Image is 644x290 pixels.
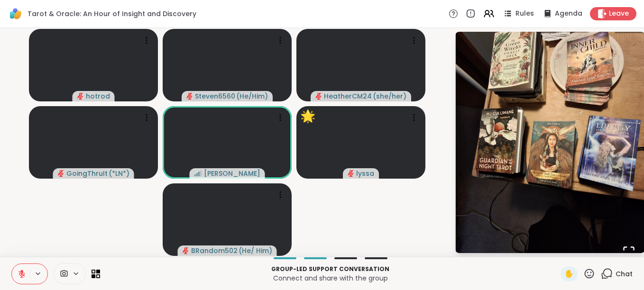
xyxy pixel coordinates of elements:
span: Agenda [555,9,582,18]
span: GoingThruIt [66,169,108,178]
span: ( He/ Him ) [239,246,272,255]
span: hotrod [86,91,110,101]
span: lyssa [356,169,374,178]
span: ( she/her ) [373,91,406,101]
span: BRandom502 [191,246,238,255]
span: audio-muted [315,93,322,100]
span: audio-muted [77,93,84,100]
span: audio-muted [186,93,193,100]
span: audio-muted [58,170,64,177]
span: Steven6560 [195,91,235,101]
p: Connect and share with the group [106,273,555,283]
span: HeatherCM24 [324,91,372,101]
div: 🌟 [300,107,315,126]
span: Rules [515,9,534,18]
span: audio-muted [183,247,189,254]
span: audio-muted [348,170,354,177]
span: ( He/Him ) [236,91,268,101]
span: [PERSON_NAME] [204,169,260,178]
span: Leave [609,9,629,18]
img: ShareWell Logomark [8,6,24,22]
span: ✋ [564,268,574,280]
span: Chat [616,269,633,279]
p: Group-led support conversation [106,265,555,273]
span: Tarot & Oracle: An Hour of Insight and Discovery [28,9,196,18]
